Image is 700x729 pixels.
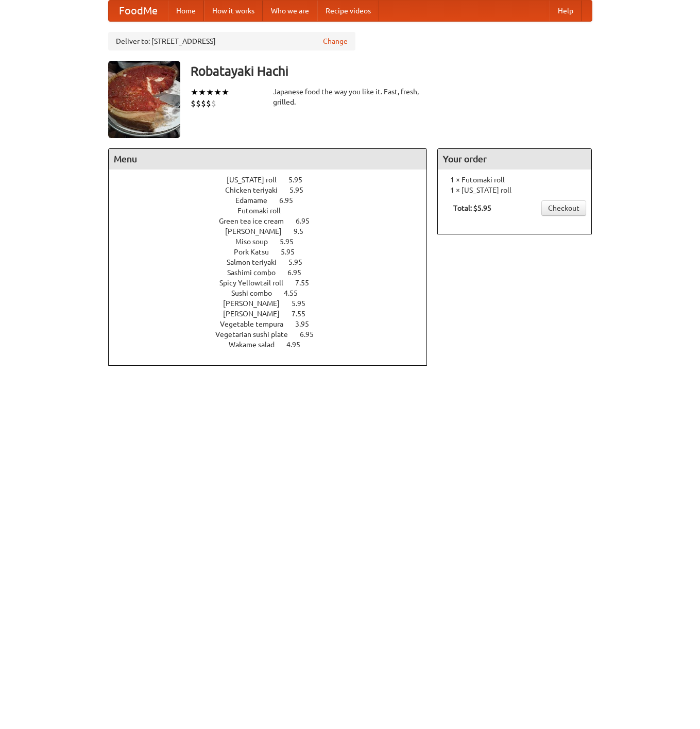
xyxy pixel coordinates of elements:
[191,87,198,98] li: ★
[219,279,328,287] a: Spicy Yellowtail roll 7.55
[227,176,287,184] span: [US_STATE] roll
[284,289,308,297] span: 4.55
[235,196,278,205] span: Edamame
[220,320,328,328] a: Vegetable tempura 3.95
[227,258,287,266] span: Salmon teriyaki
[223,299,325,308] a: [PERSON_NAME] 5.95
[215,330,333,338] a: Vegetarian sushi plate 6.95
[438,149,591,169] h4: Your order
[206,98,211,109] li: $
[280,238,304,246] span: 5.95
[109,1,168,21] a: FoodMe
[279,196,303,205] span: 6.95
[201,98,206,109] li: $
[219,217,329,225] a: Green tea ice cream 6.95
[231,289,317,297] a: Sushi combo 4.55
[223,310,290,318] span: [PERSON_NAME]
[237,207,291,215] span: Futomaki roll
[231,289,282,297] span: Sushi combo
[109,149,427,169] h4: Menu
[235,196,312,205] a: Edamame 6.95
[215,330,298,338] span: Vegetarian sushi plate
[453,204,491,212] b: Total: $5.95
[317,1,379,21] a: Recipe videos
[196,98,201,109] li: $
[288,258,313,266] span: 5.95
[168,1,204,21] a: Home
[223,310,325,318] a: [PERSON_NAME] 7.55
[300,330,324,338] span: 6.95
[225,186,322,194] a: Chicken teriyaki 5.95
[225,227,292,235] span: [PERSON_NAME]
[204,1,263,21] a: How it works
[443,185,586,195] li: 1 × [US_STATE] roll
[292,299,316,308] span: 5.95
[295,279,319,287] span: 7.55
[198,87,206,98] li: ★
[108,61,180,138] img: angular.jpg
[234,248,314,256] a: Pork Katsu 5.95
[229,341,285,349] span: Wakame salad
[286,341,311,349] span: 4.95
[235,238,313,246] a: Miso soup 5.95
[323,36,348,46] a: Change
[288,176,313,184] span: 5.95
[550,1,582,21] a: Help
[292,310,316,318] span: 7.55
[211,98,216,109] li: $
[234,248,279,256] span: Pork Katsu
[541,200,586,216] a: Checkout
[223,299,290,308] span: [PERSON_NAME]
[229,341,319,349] a: Wakame salad 4.95
[227,268,286,277] span: Sashimi combo
[220,320,294,328] span: Vegetable tempura
[227,176,321,184] a: [US_STATE] roll 5.95
[225,227,322,235] a: [PERSON_NAME] 9.5
[295,320,319,328] span: 3.95
[287,268,312,277] span: 6.95
[206,87,214,98] li: ★
[294,227,314,235] span: 9.5
[219,217,294,225] span: Green tea ice cream
[263,1,317,21] a: Who we are
[214,87,221,98] li: ★
[289,186,314,194] span: 5.95
[219,279,294,287] span: Spicy Yellowtail roll
[191,98,196,109] li: $
[225,186,288,194] span: Chicken teriyaki
[227,268,320,277] a: Sashimi combo 6.95
[296,217,320,225] span: 6.95
[273,87,428,107] div: Japanese food the way you like it. Fast, fresh, grilled.
[281,248,305,256] span: 5.95
[227,258,321,266] a: Salmon teriyaki 5.95
[237,207,310,215] a: Futomaki roll
[221,87,229,98] li: ★
[108,32,355,50] div: Deliver to: [STREET_ADDRESS]
[443,175,586,185] li: 1 × Futomaki roll
[235,238,278,246] span: Miso soup
[191,61,592,81] h3: Robatayaki Hachi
